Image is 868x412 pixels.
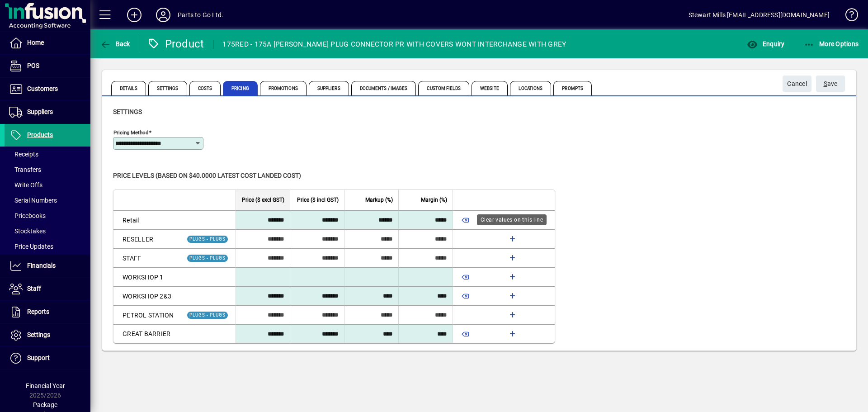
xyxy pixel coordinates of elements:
span: Reports [27,308,49,315]
span: Prompts [553,81,592,95]
span: Settings [148,81,187,95]
span: Serial Numbers [9,197,57,204]
a: Pricebooks [5,208,90,223]
a: Staff [5,278,90,300]
td: GREAT BARRIER [113,324,179,343]
a: Financials [5,255,90,277]
button: Save [816,76,845,92]
button: More Options [802,36,861,52]
div: Product [147,37,204,51]
td: WORKSHOP 2&3 [113,286,179,305]
span: POS [27,62,39,69]
span: ave [824,76,838,91]
span: Price levels (based on $40.0000 Latest cost landed cost) [113,172,301,179]
td: Retail [113,210,179,229]
a: Write Offs [5,177,90,193]
td: STAFF [113,248,179,267]
a: Knowledge Base [839,2,857,31]
span: Staff [27,285,41,292]
a: Stocktakes [5,223,90,239]
button: Add [120,7,149,23]
div: Stewart Mills [EMAIL_ADDRESS][DOMAIN_NAME] [689,8,830,22]
span: Custom Fields [418,81,469,95]
span: Website [472,81,508,95]
a: Serial Numbers [5,193,90,208]
span: PLUGS - PLUGS [189,237,226,242]
span: Promotions [260,81,307,95]
span: PLUGS - PLUGS [189,313,226,317]
span: Price ($ incl GST) [297,195,339,205]
span: Transfers [9,166,41,173]
a: Receipts [5,147,90,162]
span: Suppliers [309,81,349,95]
span: Cancel [787,76,807,91]
div: Clear values on this line [477,214,547,225]
span: Pricebooks [9,212,46,219]
span: Stocktakes [9,227,46,235]
span: More Options [804,40,859,47]
a: Customers [5,78,90,100]
app-page-header-button: Back [90,36,140,52]
a: Transfers [5,162,90,177]
span: Suppliers [27,108,53,115]
a: Price Updates [5,239,90,254]
span: Support [27,354,50,361]
span: Costs [189,81,221,95]
span: Price ($ excl GST) [242,195,284,205]
span: PLUGS - PLUGS [189,256,226,260]
a: Reports [5,301,90,323]
a: Suppliers [5,101,90,123]
td: RESELLER [113,229,179,248]
span: Financial Year [26,382,65,389]
button: Enquiry [745,36,787,52]
span: Settings [113,108,142,115]
span: Products [27,131,53,138]
span: Settings [27,331,50,338]
span: S [824,80,827,87]
td: WORKSHOP 1 [113,267,179,286]
a: POS [5,55,90,77]
div: 175RED - 175A [PERSON_NAME] PLUG CONNECTOR PR WITH COVERS WONT INTERCHANGE WITH GREY [222,37,566,52]
span: Write Offs [9,181,42,189]
span: Details [111,81,146,95]
span: Package [33,401,57,408]
a: Support [5,347,90,369]
span: Customers [27,85,58,92]
td: PETROL STATION [113,305,179,324]
span: Financials [27,262,56,269]
span: Pricing [223,81,258,95]
div: Parts to Go Ltd. [178,8,224,22]
span: Receipts [9,151,38,158]
span: Enquiry [747,40,784,47]
span: Markup (%) [365,195,393,205]
a: Home [5,32,90,54]
span: Locations [510,81,551,95]
span: Margin (%) [421,195,447,205]
a: Settings [5,324,90,346]
button: Profile [149,7,178,23]
span: Home [27,39,44,46]
button: Cancel [783,76,811,92]
span: Documents / Images [351,81,416,95]
span: Back [100,40,130,47]
span: Price Updates [9,243,53,250]
mat-label: Pricing method [113,129,149,136]
button: Back [98,36,132,52]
